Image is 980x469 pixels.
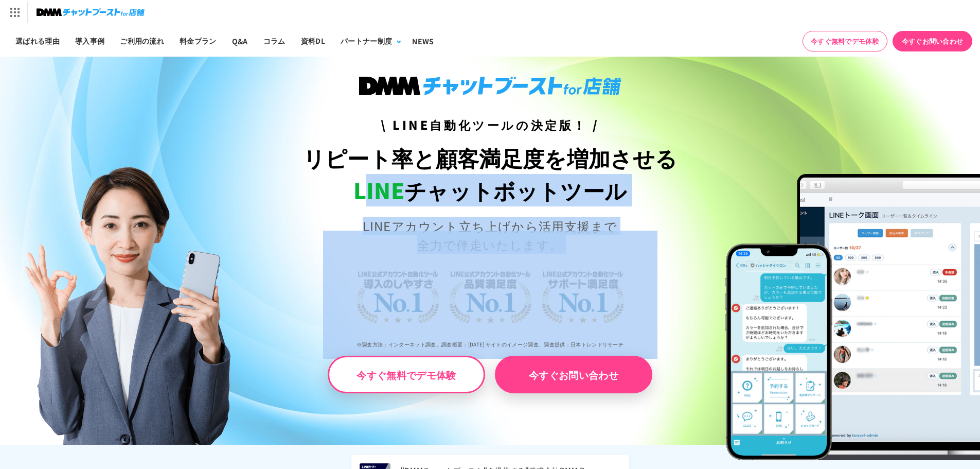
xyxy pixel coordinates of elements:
img: チャットブーストfor店舗 [37,5,145,20]
a: 今すぐ無料でデモ体験 [328,356,485,393]
a: Q&A [224,25,256,57]
h1: リピート率と顧客満足度を増加させる チャットボットツール [245,142,735,206]
h3: \ LINE自動化ツールの決定版！ / [245,116,735,134]
p: LINEアカウント立ち上げから活用支援まで 全力で伴走いたします。 [245,217,735,254]
a: 今すぐお問い合わせ [893,31,972,51]
img: LINE公式アカウント自動化ツール導入のしやすさNo.1｜LINE公式アカウント自動化ツール品質満足度No.1｜LINE公式アカウント自動化ツールサポート満足度No.1 [323,231,657,359]
div: パートナー制度 [341,36,392,46]
img: サービス [2,2,27,23]
span: LINE [353,174,404,205]
a: 今すぐ無料でデモ体験 [803,31,887,51]
p: ※調査方法：インターネット調査、調査概要：[DATE] サイトのイメージ調査、調査提供：日本トレンドリサーチ [245,333,735,356]
a: 料金プラン [172,25,224,57]
a: 導入事例 [67,25,112,57]
a: 資料DL [293,25,333,57]
a: 選ばれる理由 [8,25,67,57]
a: NEWS [404,25,441,57]
a: コラム [256,25,293,57]
a: ご利用の流れ [112,25,172,57]
a: 今すぐお問い合わせ [495,356,652,393]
